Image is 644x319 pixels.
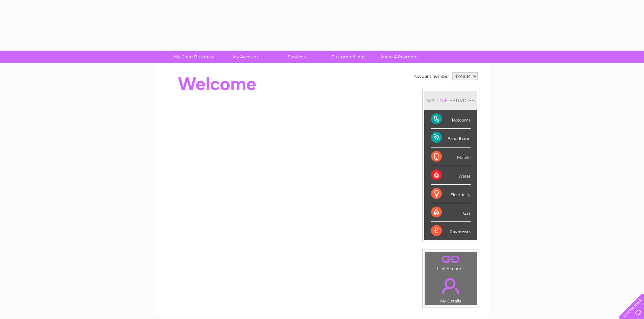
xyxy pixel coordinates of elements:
[431,148,471,166] div: Mobile
[372,51,427,63] a: Make A Payment
[320,51,376,63] a: Customer Help
[431,110,471,129] div: Telecoms
[431,129,471,147] div: Broadband
[431,222,471,240] div: Payments
[427,254,475,265] a: .
[424,91,477,110] div: MY SERVICES
[427,274,475,298] a: .
[435,97,449,104] div: LIVE
[425,251,477,273] td: Link Account
[431,166,471,185] div: Water
[431,185,471,203] div: Electricity
[269,51,325,63] a: Services
[412,71,451,82] td: Account number
[425,272,477,305] td: My Details
[166,51,222,63] a: My Clear Business
[431,203,471,222] div: Gas
[217,51,273,63] a: My Account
